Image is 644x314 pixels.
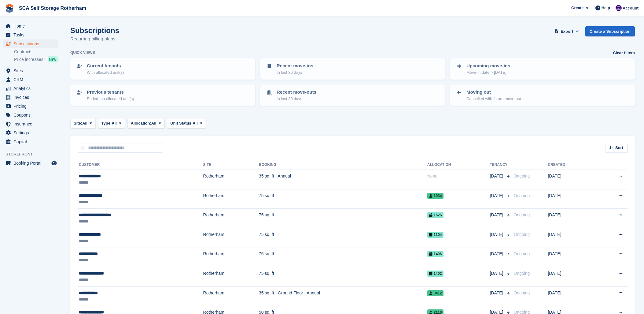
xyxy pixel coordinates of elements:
[259,209,427,228] td: 75 sq. ft
[466,62,510,69] p: Upcoming move-ins
[602,5,610,11] span: Help
[513,212,530,217] span: Ongoing
[427,271,444,277] span: 1402
[101,120,112,126] span: Type:
[277,96,316,102] p: In last 30 days
[490,160,511,170] th: Tenancy
[490,251,504,257] span: [DATE]
[513,174,530,178] span: Ongoing
[14,49,58,55] a: Contracts
[427,160,490,170] th: Allocation
[490,270,504,277] span: [DATE]
[13,159,50,167] span: Booking Portal
[427,193,444,199] span: 1034
[14,57,43,62] span: Price increases
[466,89,521,96] p: Moving out
[203,248,259,267] td: Rotherham
[3,22,58,30] a: menu
[70,118,96,128] button: Site: All
[87,89,134,96] p: Previous tenants
[17,3,89,13] a: SCA Self Storage Rotherham
[203,267,259,287] td: Rotherham
[259,228,427,248] td: 75 sq. ft
[14,56,58,63] a: Price increases NEW
[3,31,58,39] a: menu
[277,89,316,96] p: Recent move-outs
[613,50,635,56] a: Clear filters
[277,62,313,69] p: Recent move-ins
[548,160,594,170] th: Created
[13,111,50,119] span: Coupons
[13,102,50,110] span: Pricing
[561,28,573,35] span: Export
[466,96,521,102] p: Cancelled with future move-out
[70,36,119,43] p: Recurring billing plans
[203,286,259,306] td: Rotherham
[548,189,594,209] td: [DATE]
[13,75,50,84] span: CRM
[203,189,259,209] td: Rotherham
[261,59,444,79] a: Recent move-ins In last 30 days
[87,62,124,69] p: Current tenants
[98,118,125,128] button: Type: All
[259,189,427,209] td: 75 sq. ft
[513,271,530,276] span: Ongoing
[13,137,50,146] span: Capital
[548,286,594,306] td: [DATE]
[259,248,427,267] td: 75 sq. ft
[513,232,530,237] span: Ongoing
[548,228,594,248] td: [DATE]
[490,231,504,238] span: [DATE]
[87,96,134,102] p: Ended, no allocated unit(s)
[3,66,58,75] a: menu
[490,290,504,296] span: [DATE]
[3,137,58,146] a: menu
[585,26,635,36] a: Create a Subscription
[3,120,58,128] a: menu
[203,170,259,189] td: Rotherham
[13,120,50,128] span: Insurance
[3,111,58,119] a: menu
[82,120,87,126] span: All
[71,85,255,105] a: Previous tenants Ended, no allocated unit(s)
[261,85,444,105] a: Recent move-outs In last 30 days
[451,59,634,79] a: Upcoming move-ins Move-in date > [DATE]
[277,69,313,76] p: In last 30 days
[466,69,510,76] p: Move-in date > [DATE]
[170,120,193,126] span: Unit Status:
[48,56,58,62] div: NEW
[259,160,427,170] th: Booking
[259,267,427,287] td: 75 sq. ft
[259,170,427,189] td: 35 sq. ft - Annual
[13,129,50,137] span: Settings
[70,26,119,35] h1: Subscriptions
[13,93,50,102] span: Invoices
[3,102,58,110] a: menu
[13,22,50,30] span: Home
[3,159,58,167] a: menu
[3,129,58,137] a: menu
[203,209,259,228] td: Rotherham
[513,193,530,198] span: Ongoing
[616,5,622,11] img: Kelly Neesham
[203,160,259,170] th: Site
[13,84,50,93] span: Analytics
[554,26,580,36] button: Export
[13,66,50,75] span: Sites
[87,69,124,76] p: With allocated unit(s)
[490,193,504,199] span: [DATE]
[427,173,490,179] div: None
[50,159,58,167] a: Preview store
[131,120,151,126] span: Allocation:
[548,267,594,287] td: [DATE]
[13,31,50,39] span: Tasks
[6,151,61,157] span: Storefront
[451,85,634,105] a: Moving out Cancelled with future move-out
[427,290,444,296] span: 0412
[490,212,504,218] span: [DATE]
[167,118,206,128] button: Unit Status: All
[513,290,530,295] span: Ongoing
[427,251,444,257] span: 1406
[427,232,444,238] span: 1104
[571,5,583,11] span: Create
